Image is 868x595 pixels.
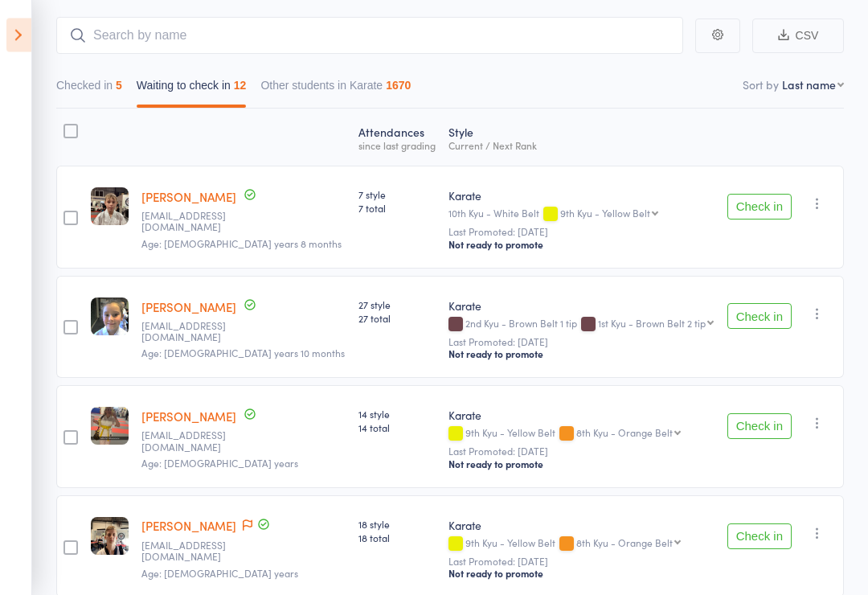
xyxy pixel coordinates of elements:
button: Check in [727,304,792,330]
small: Jamesc4938@gmail.com [141,540,246,564]
div: since last grading [358,141,436,151]
span: 27 style [358,298,436,312]
button: CSV [752,19,844,54]
button: Check in [727,414,792,440]
img: image1741158321.png [91,518,129,556]
div: Karate [448,518,714,534]
span: Age: [DEMOGRAPHIC_DATA] years 8 months [141,237,342,251]
div: 10th Kyu - White Belt [448,208,714,222]
img: image1754554459.png [91,188,129,226]
small: Last Promoted: [DATE] [448,337,714,348]
span: 18 total [358,531,436,545]
div: 5 [116,80,122,92]
small: Last Promoted: [DATE] [448,446,714,458]
div: Karate [448,408,714,424]
div: 12 [234,80,247,92]
div: Not ready to promote [448,568,714,581]
div: 9th Kyu - Yellow Belt [560,208,650,219]
a: [PERSON_NAME] [141,189,236,206]
button: Waiting to check in12 [137,72,247,109]
div: 2nd Kyu - Brown Belt 1 tip [448,318,714,332]
div: 1670 [386,80,411,92]
div: 9th Kyu - Yellow Belt [448,428,714,441]
div: Not ready to promote [448,239,714,252]
div: 1st Kyu - Brown Belt 2 tip [598,318,706,329]
button: Other students in Karate1670 [260,72,411,109]
span: 18 style [358,518,436,531]
span: 7 style [358,188,436,202]
small: caseymayandruschthak@gmail.com [141,211,246,234]
span: 14 total [358,421,436,435]
span: 27 total [358,312,436,326]
small: 85shell@live.com.au [141,321,246,344]
small: Last Promoted: [DATE] [448,556,714,568]
div: Not ready to promote [448,458,714,471]
div: Atten­dances [352,117,442,159]
div: Karate [448,298,714,314]
div: Current / Next Rank [448,141,714,151]
div: Style [442,117,721,159]
div: 8th Kyu - Orange Belt [576,538,673,548]
small: Last Promoted: [DATE] [448,227,714,238]
a: [PERSON_NAME] [141,408,236,425]
div: 8th Kyu - Orange Belt [576,428,673,438]
button: Check in [727,195,792,220]
label: Sort by [743,77,779,93]
div: Last name [782,77,836,93]
button: Checked in5 [56,72,122,109]
input: Search by name [56,18,683,55]
span: Age: [DEMOGRAPHIC_DATA] years [141,457,298,470]
small: H.billington1234@gmail.com [141,430,246,453]
span: Age: [DEMOGRAPHIC_DATA] years 10 months [141,347,345,360]
span: Age: [DEMOGRAPHIC_DATA] years [141,567,298,581]
button: Check in [727,524,792,550]
img: image1558594471.png [91,298,129,336]
div: 9th Kyu - Yellow Belt [448,538,714,552]
div: Not ready to promote [448,348,714,361]
img: image1754236025.png [91,408,129,445]
a: [PERSON_NAME] [141,518,236,535]
span: 7 total [358,202,436,215]
div: Karate [448,188,714,204]
span: 14 style [358,408,436,421]
a: [PERSON_NAME] [141,299,236,316]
